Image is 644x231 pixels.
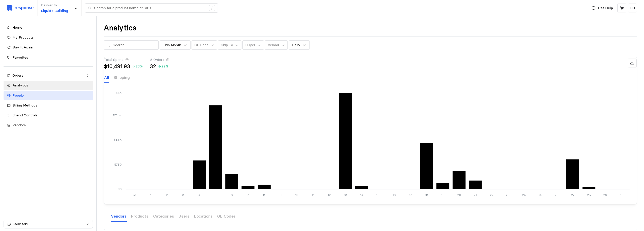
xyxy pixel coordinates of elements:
p: Users [178,213,190,219]
h1: Analytics [104,23,136,33]
span: Home [12,25,22,30]
a: People [4,91,93,100]
tspan: 22 [490,193,493,197]
div: Orders [12,73,84,78]
p: LH [630,5,635,11]
p: GL Codes [217,213,236,219]
span: Vendors [12,123,26,127]
p: Categories [153,213,174,219]
p: 23 % [132,64,143,69]
span: Buy It Again [12,45,33,49]
input: Search for a product name or SKU [94,4,206,13]
button: Buyer [242,40,264,50]
span: Spend Controls [12,113,37,117]
tspan: 4 [198,193,200,197]
tspan: 13 [344,193,347,197]
tspan: 20 [457,193,461,197]
p: Deliver to [41,3,68,8]
a: Billing Methods [4,101,93,110]
button: Ship To [218,40,241,50]
tspan: 30 [619,193,624,197]
div: Total Spend [104,57,143,63]
p: 32 [150,64,156,69]
div: # Orders [150,57,170,63]
tspan: $0 [118,187,122,191]
p: Locations [194,213,213,219]
tspan: $2.3K [113,113,122,117]
p: Products [131,213,149,219]
tspan: 3 [182,193,184,197]
tspan: 10 [295,193,298,197]
tspan: 19 [441,193,444,197]
tspan: 17 [409,193,412,197]
tspan: 9 [279,193,281,197]
tspan: 2 [166,193,168,197]
a: Spend Controls [4,111,93,120]
tspan: 31 [133,193,136,197]
span: People [12,93,24,98]
tspan: 11 [312,193,314,197]
p: $10,491.93 [104,64,130,69]
tspan: 18 [425,193,428,197]
tspan: 29 [603,193,607,197]
button: Get Help [589,3,616,13]
tspan: 16 [392,193,396,197]
tspan: 15 [376,193,380,197]
p: Feedback? [13,222,86,226]
tspan: 7 [247,193,249,197]
tspan: $1.5K [114,138,122,142]
span: Billing Methods [12,103,37,108]
a: Buy It Again [4,43,93,52]
p: Vendor [268,42,279,48]
p: Liquids Building [41,8,68,14]
tspan: $3K [116,91,122,95]
button: GL Code [192,40,217,50]
p: Vendors [111,213,127,219]
div: Daily [292,42,300,48]
tspan: 23 [506,193,510,197]
p: Buyer [245,42,255,48]
a: My Products [4,33,93,42]
span: My Products [12,35,34,40]
p: Shipping [113,74,130,81]
input: Search [113,41,156,50]
tspan: $750 [114,163,122,166]
tspan: 28 [587,193,591,197]
a: Vendors [4,121,93,130]
tspan: 12 [328,193,331,197]
button: LH [628,4,637,12]
p: 22 % [158,64,169,69]
div: This Month [163,42,181,48]
tspan: 21 [474,193,477,197]
tspan: 26 [555,193,558,197]
tspan: 14 [360,193,363,197]
p: All [104,74,109,81]
tspan: 24 [522,193,526,197]
tspan: 8 [263,193,265,197]
tspan: 27 [571,193,574,197]
tspan: 1 [150,193,151,197]
a: Home [4,23,93,32]
p: GL Code [194,42,209,48]
span: Favorites [12,55,28,60]
a: Analytics [4,81,93,90]
tspan: 6 [231,193,233,197]
a: Favorites [4,53,93,62]
span: Analytics [12,83,28,87]
button: Feedback? [4,220,93,228]
div: / [209,5,215,11]
p: Ship To [221,42,233,48]
p: Get Help [598,5,613,11]
a: Orders [4,71,93,80]
button: Vendor [265,40,288,50]
tspan: 25 [538,193,542,197]
img: svg%3e [7,5,34,11]
tspan: 5 [215,193,217,197]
